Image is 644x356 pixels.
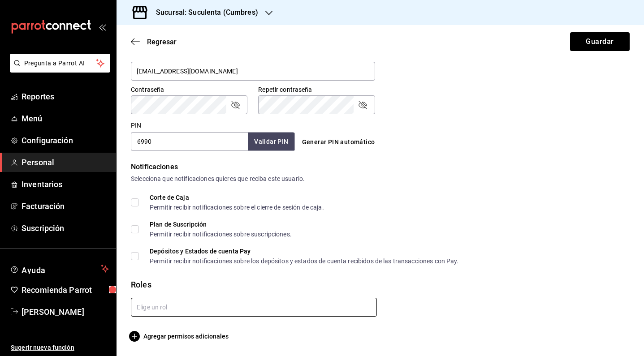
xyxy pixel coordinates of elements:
span: [PERSON_NAME] [22,306,109,318]
span: Inventarios [22,178,109,190]
label: PIN [131,122,141,129]
input: 3 a 6 dígitos [131,132,248,151]
button: Generar PIN automático [298,134,379,150]
button: Pregunta a Parrot AI [10,54,110,73]
button: Guardar [570,32,630,51]
div: Permitir recibir notificaciones sobre el cierre de sesión de caja. [150,204,324,210]
label: Repetir contraseña [258,86,375,93]
button: passwordField [230,99,241,110]
div: Roles [131,279,630,291]
input: Elige un rol [131,298,377,317]
button: passwordField [357,99,368,110]
span: Personal [22,156,109,168]
label: Contraseña [131,86,247,93]
div: Permitir recibir notificaciones sobre los depósitos y estados de cuenta recibidos de las transacc... [150,258,459,264]
button: open_drawer_menu [99,23,106,30]
span: Recomienda Parrot [22,284,109,296]
div: Notificaciones [131,162,630,172]
span: Sugerir nueva función [11,343,109,352]
span: Reportes [22,90,109,103]
div: Permitir recibir notificaciones sobre suscripciones. [150,231,292,237]
span: Menú [22,112,109,124]
div: Corte de Caja [150,194,324,201]
span: Regresar [147,38,177,46]
span: Facturación [22,200,109,212]
div: Selecciona que notificaciones quieres que reciba este usuario. [131,174,630,184]
button: Agregar permisos adicionales [131,331,229,342]
span: Suscripción [22,222,109,234]
button: Regresar [131,38,177,46]
span: Configuración [22,134,109,146]
div: Plan de Suscripción [150,221,292,227]
button: Validar PIN [248,133,294,151]
span: Pregunta a Parrot AI [24,59,96,68]
a: Pregunta a Parrot AI [6,65,110,74]
span: Ayuda [22,263,97,274]
h3: Sucursal: Suculenta (Cumbres) [149,7,258,18]
div: Depósitos y Estados de cuenta Pay [150,248,459,254]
